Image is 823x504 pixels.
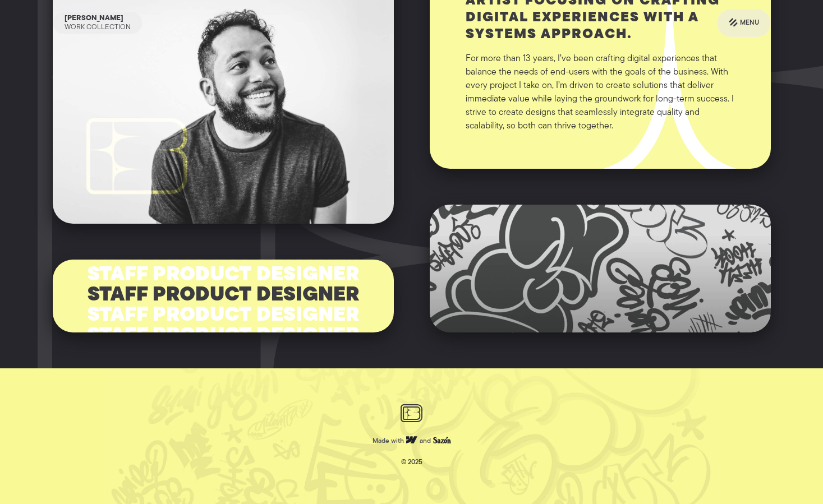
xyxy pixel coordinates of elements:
svg: Sazon logo [433,437,451,443]
a: Menu [717,9,771,37]
div: Staff Product Designer [88,306,359,326]
a: [PERSON_NAME]Work Collection [53,12,142,34]
div: and [420,433,431,449]
div: For more than 13 years, I’ve been crafting digital experiences that balance the needs of end-user... [466,52,735,133]
svg: Webflow logo icon [406,436,417,443]
div: Staff Product Designer [88,266,359,286]
div: Work Collection [65,23,131,32]
div: Staff Product Designer [88,326,359,346]
div: Menu [740,16,759,30]
div: AOA [430,205,771,332]
div: Made with [373,433,404,449]
div: [PERSON_NAME] [65,14,123,23]
div: © 2025 [401,456,422,469]
div: Staff Product Designer [88,286,359,306]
